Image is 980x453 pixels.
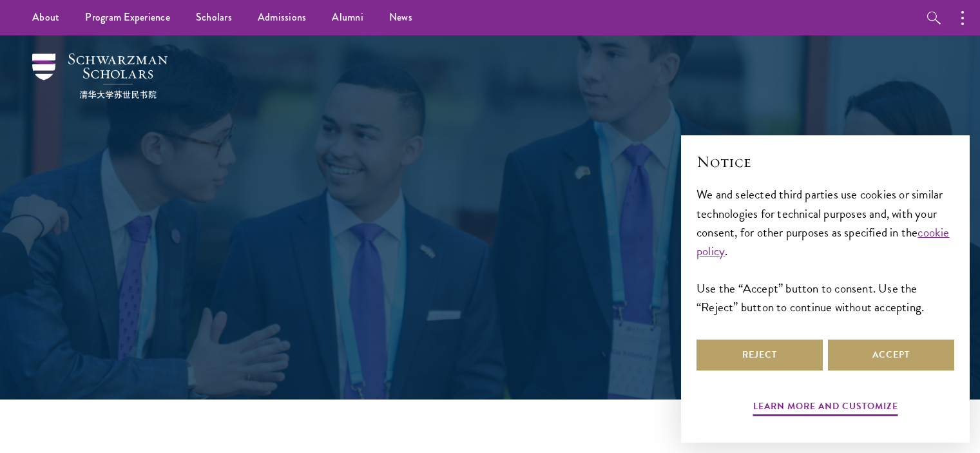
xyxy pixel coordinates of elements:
[697,185,954,316] div: We and selected third parties use cookies or similar technologies for technical purposes and, wit...
[753,398,898,418] button: Learn more and customize
[697,340,823,371] button: Reject
[697,223,950,260] a: cookie policy
[32,53,168,99] img: Schwarzman Scholars
[697,151,954,173] h2: Notice
[828,340,954,371] button: Accept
